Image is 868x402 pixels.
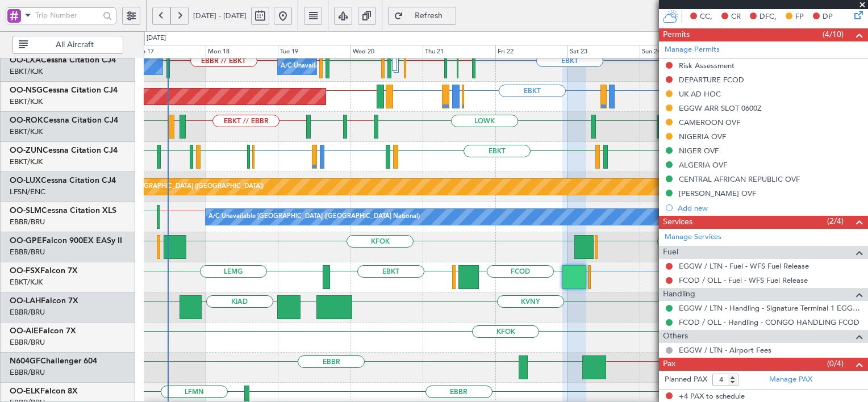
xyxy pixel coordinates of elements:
[679,103,762,113] div: EGGW ARR SLOT 0600Z
[193,11,247,21] span: [DATE] - [DATE]
[10,146,43,154] span: OO-ZUN
[827,358,844,370] span: (0/4)
[406,12,452,20] span: Refresh
[679,261,809,271] a: EGGW / LTN - Fuel - WFS Fuel Release
[206,45,278,58] div: Mon 18
[12,36,123,54] button: All Aircraft
[795,11,804,23] span: FP
[679,89,721,99] div: UK AD HOC
[350,45,423,58] div: Wed 20
[10,327,76,335] a: OO-AIEFalcon 7X
[10,56,41,64] span: OO-LXA
[640,45,712,58] div: Sun 24
[823,11,833,23] span: DP
[679,174,800,184] div: CENTRAL AFRICAN REPUBLIC OVF
[663,246,678,259] span: Fuel
[10,177,41,185] span: OO-LUX
[10,357,40,365] span: N604GF
[665,44,720,56] a: Manage Permits
[663,28,690,41] span: Permits
[679,189,756,198] div: [PERSON_NAME] OVF
[10,146,118,154] a: OO-ZUNCessna Citation CJ4
[10,56,116,64] a: OO-LXACessna Citation CJ4
[679,61,735,70] div: Risk Assessment
[281,58,328,75] div: A/C Unavailable
[10,327,39,335] span: OO-AIE
[10,237,42,245] span: OO-GPE
[10,207,116,215] a: OO-SLMCessna Citation XLS
[10,207,41,215] span: OO-SLM
[35,7,99,24] input: Trip Number
[769,374,812,386] a: Manage PAX
[679,118,740,127] div: CAMEROON OVF
[567,45,640,58] div: Sat 23
[823,28,844,40] span: (4/10)
[10,267,40,275] span: OO-FSX
[663,216,692,229] span: Services
[10,267,78,275] a: OO-FSXFalcon 7X
[10,357,97,365] a: N604GFChallenger 604
[679,132,726,141] div: NIGERIA OVF
[10,307,45,317] a: EBBR/BRU
[208,208,420,225] div: A/C Unavailable [GEOGRAPHIC_DATA] ([GEOGRAPHIC_DATA] National)
[10,116,43,124] span: OO-ROK
[665,374,707,386] label: Planned PAX
[10,97,43,107] a: EBKT/KJK
[10,297,78,305] a: OO-LAHFalcon 7X
[10,177,116,185] a: OO-LUXCessna Citation CJ4
[10,187,45,197] a: LFSN/ENC
[679,275,808,285] a: FCOD / OLL - Fuel - WFS Fuel Release
[10,86,43,94] span: OO-NSG
[10,297,41,305] span: OO-LAH
[759,11,777,23] span: DFC,
[679,345,771,355] a: EGGW / LTN - Airport Fees
[827,215,844,227] span: (2/4)
[10,116,118,124] a: OO-ROKCessna Citation CJ4
[10,337,45,347] a: EBBR/BRU
[665,232,721,243] a: Manage Services
[679,303,862,313] a: EGGW / LTN - Handling - Signature Terminal 1 EGGW / LTN
[10,127,43,137] a: EBKT/KJK
[10,86,118,94] a: OO-NSGCessna Citation CJ4
[10,277,43,287] a: EBKT/KJK
[85,178,264,195] div: Planned Maint [GEOGRAPHIC_DATA] ([GEOGRAPHIC_DATA])
[133,45,205,58] div: Sun 17
[10,367,45,378] a: EBBR/BRU
[10,387,78,395] a: OO-ELKFalcon 8X
[147,33,166,43] div: [DATE]
[10,66,43,77] a: EBKT/KJK
[388,7,456,25] button: Refresh
[678,203,862,213] div: Add new
[663,330,688,343] span: Others
[663,288,695,301] span: Handling
[679,160,727,170] div: ALGERIA OVF
[10,217,45,227] a: EBBR/BRU
[30,41,119,49] span: All Aircraft
[700,11,712,23] span: CC,
[731,11,741,23] span: CR
[10,157,43,167] a: EBKT/KJK
[10,387,40,395] span: OO-ELK
[423,45,495,58] div: Thu 21
[495,45,567,58] div: Fri 22
[679,146,719,156] div: NIGER OVF
[10,237,122,245] a: OO-GPEFalcon 900EX EASy II
[679,75,744,85] div: DEPARTURE FCOD
[679,317,859,327] a: FCOD / OLL - Handling - CONGO HANDLING FCOD
[10,247,45,257] a: EBBR/BRU
[663,358,675,371] span: Pax
[278,45,350,58] div: Tue 19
